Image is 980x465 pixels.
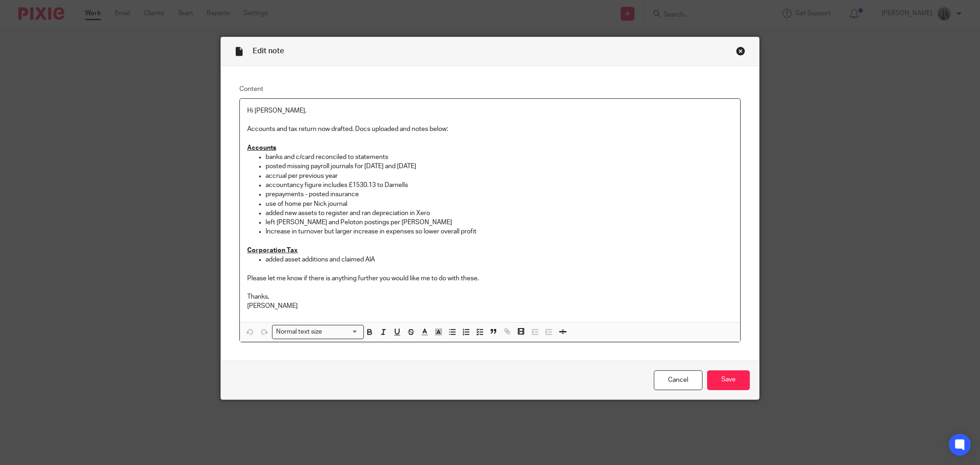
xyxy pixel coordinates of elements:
[247,106,733,115] p: Hi [PERSON_NAME],
[239,85,741,94] label: Content
[325,327,358,337] input: Search for option
[266,190,733,199] p: prepayments - posted insurance
[266,255,733,264] p: added asset additions and claimed AIA
[266,227,733,236] p: Increase in turnover but larger increase in expenses so lower overall profit
[272,325,364,339] div: Search for option
[247,247,298,254] u: Corporation Tax
[266,171,733,181] p: accrual per previous year
[247,301,733,311] p: [PERSON_NAME]
[274,327,324,337] span: Normal text size
[266,199,733,209] p: use of home per Nick journal
[266,209,733,218] p: added new assets to register and ran depreciation in Xero
[736,46,745,56] div: Close this dialog window
[247,292,733,301] p: Thanks,
[253,47,284,55] span: Edit note
[266,218,733,227] p: left [PERSON_NAME] and Peloton postings per [PERSON_NAME]
[266,153,733,162] p: banks and c/card reconciled to statements
[266,162,733,171] p: posted missing payroll journals for [DATE] and [DATE]
[247,145,276,151] u: Accounts
[266,181,733,190] p: accountancy figure includes £1530.13 to Darnells
[707,370,750,390] input: Save
[247,274,733,283] p: Please let me know if there is anything further you would like me to do with these.
[654,370,702,390] a: Cancel
[247,125,733,134] p: Accounts and tax return now drafted. Docs uploaded and notes below:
